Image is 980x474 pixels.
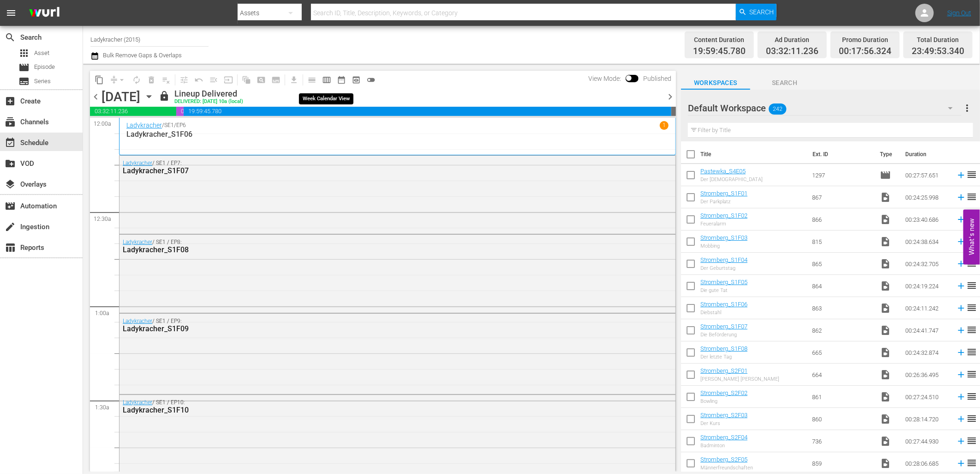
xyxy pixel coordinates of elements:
td: 665 [808,341,876,364]
span: toggle_off [366,75,376,85]
span: reorder [966,457,977,468]
div: Der letzte Tag [700,354,747,360]
td: 00:24:38.634 [902,231,952,253]
span: preview_outlined [352,75,361,85]
span: Search [750,77,819,89]
span: Customize Events [173,71,191,89]
span: View Backup [349,73,364,87]
span: Copy Lineup [92,73,107,87]
span: 03:32:11.236 [766,46,819,57]
a: Stromberg_S2F03 [700,412,747,419]
a: Ladykracher [123,160,152,166]
svg: Add to Schedule [956,370,966,380]
a: Pastewka_S4E05 [700,168,746,175]
div: Ladykracher_S1F07 [123,166,621,175]
span: Video [880,369,891,380]
a: Stromberg_S2F04 [700,434,747,441]
div: / SE1 / EP9: [123,318,621,333]
span: reorder [966,302,977,313]
a: Stromberg_S1F02 [700,212,747,219]
span: 19:59:45.780 [693,46,746,57]
td: 867 [808,186,876,208]
span: Asset [18,48,30,59]
svg: Add to Schedule [956,170,966,180]
a: Ladykracher [126,122,162,129]
td: 815 [808,231,876,253]
span: more_vert [962,103,973,114]
span: Toggle to switch from Published to Draft view. [626,75,632,81]
span: Search [5,32,16,43]
span: reorder [966,324,977,335]
svg: Add to Schedule [956,347,966,358]
div: Total Duration [912,33,964,46]
td: 862 [808,319,876,341]
a: Ladykracher [123,399,152,406]
div: Die gute Tat [700,287,747,293]
a: Stromberg_S2F02 [700,389,747,396]
button: more_vert [962,97,973,119]
span: Update Metadata from Key Asset [221,73,236,87]
span: Fill episodes with ad slates [206,73,221,87]
td: 00:24:41.747 [902,319,952,341]
a: Stromberg_S2F01 [700,367,747,374]
span: Episode [34,62,55,72]
span: Refresh All Search Blocks [236,71,254,89]
span: Create [5,96,16,107]
th: Duration [900,141,955,167]
td: 00:24:11.242 [902,297,952,319]
td: 860 [808,408,876,430]
a: Sign Out [947,9,971,17]
div: Bowling [700,398,747,404]
svg: Add to Schedule [956,214,966,225]
span: Video [880,280,891,292]
div: [PERSON_NAME] [PERSON_NAME] [700,376,779,382]
span: Clear Lineup [159,73,173,87]
span: lock [159,91,170,102]
div: Content Duration [693,33,746,46]
td: 00:28:14.720 [902,408,952,430]
td: 861 [808,386,876,408]
div: Ladykracher_S1F08 [123,245,621,254]
td: 00:24:19.224 [902,275,952,297]
span: VOD [5,158,16,169]
span: reorder [966,435,977,446]
span: Ingestion [5,221,16,232]
td: 00:23:40.686 [902,208,952,231]
div: Feueralarm [700,221,747,227]
p: Ladykracher_S1F06 [126,130,669,139]
span: Video [880,303,891,314]
div: Der [DEMOGRAPHIC_DATA] [700,176,763,182]
span: Episode [880,170,891,181]
div: / SE1 / EP8: [123,239,621,254]
div: / SE1 / EP10: [123,399,621,414]
span: 00:17:56.324 [176,107,184,116]
span: Reports [5,242,16,253]
span: Remove Gaps & Overlaps [107,73,129,87]
svg: Add to Schedule [956,237,966,247]
a: Stromberg_S1F07 [700,323,747,330]
a: Stromberg_S1F01 [700,190,747,197]
svg: Add to Schedule [956,436,966,446]
span: Workspaces [681,77,750,89]
span: Create Search Block [254,73,269,87]
div: / SE1 / EP7: [123,160,621,175]
span: menu [6,7,17,18]
div: Default Workspace [688,95,962,121]
a: Stromberg_S1F03 [700,234,747,241]
span: Video [880,214,891,225]
div: Diebstahl [700,310,747,316]
img: ans4CAIJ8jUAAAAAAAAAAAAAAAAAAAAAAAAgQb4GAAAAAAAAAAAAAAAAAAAAAAAAJMjXAAAAAAAAAAAAAAAAAAAAAAAAgAT5G... [22,2,66,24]
div: Die Beförderung [700,332,747,338]
td: 00:24:32.705 [902,253,952,275]
span: date_range_outlined [337,75,346,85]
div: Ladykracher_S1F10 [123,406,621,414]
span: chevron_right [664,91,676,103]
div: Badminton [700,443,747,449]
span: Video [880,325,891,336]
a: Stromberg_S1F04 [700,256,747,263]
span: 242 [769,99,786,119]
td: 863 [808,297,876,319]
span: Video [880,436,891,447]
span: 00:10:06.660 [671,107,676,116]
span: 24 hours Lineup View is OFF [364,73,378,87]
